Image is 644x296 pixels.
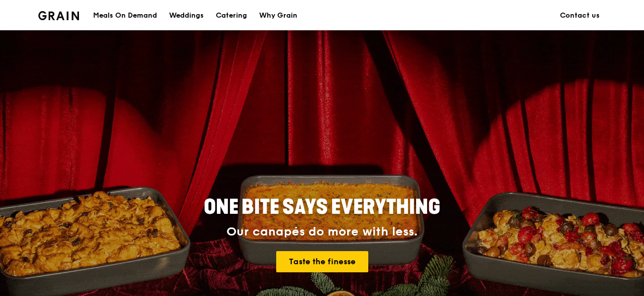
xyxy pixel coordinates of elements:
[253,1,303,31] a: Why Grain
[210,1,253,31] a: Catering
[38,11,79,20] img: Grain
[216,1,247,31] div: Catering
[204,195,440,219] span: ONE BITE SAYS EVERYTHING
[259,1,297,31] div: Why Grain
[93,1,157,31] div: Meals On Demand
[276,251,368,272] a: Taste the finesse
[141,225,503,239] div: Our canapés do more with less.
[169,1,204,31] div: Weddings
[163,1,210,31] a: Weddings
[554,1,606,31] a: Contact us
